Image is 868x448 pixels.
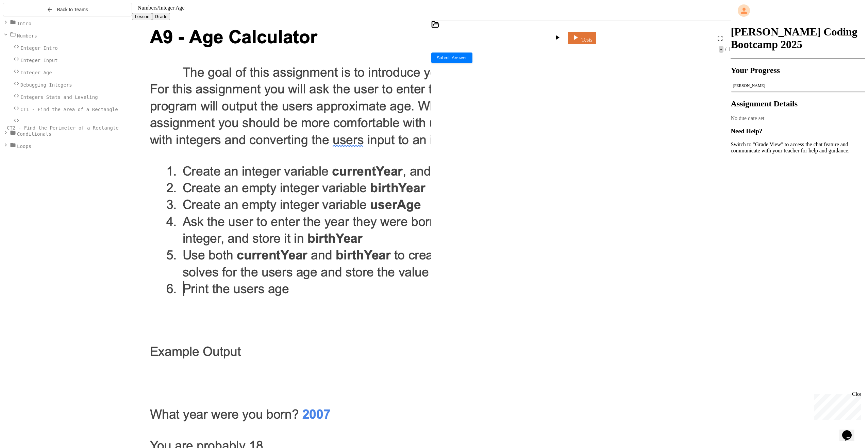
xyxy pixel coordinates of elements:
[731,115,865,121] div: No due date set
[20,107,118,112] span: CT1 - Find the Area of a Rectangle
[727,46,731,52] span: 1
[20,70,52,75] span: Integer Age
[57,7,88,12] span: Back to Teams
[731,99,865,108] h2: Assignment Details
[733,83,863,88] div: [PERSON_NAME]
[719,46,723,53] span: -
[731,141,865,154] p: Switch to "Grade View" to access the chat feature and communicate with your teacher for help and ...
[568,32,596,44] a: Tests
[17,131,51,137] span: Conditionals
[437,55,467,60] span: Submit Answer
[137,5,157,11] span: Numbers
[20,94,98,100] span: Integers Stats and Leveling
[132,13,152,20] button: Lesson
[731,66,865,75] h2: Your Progress
[17,21,31,26] span: Intro
[17,33,37,39] span: Numbers
[20,82,72,88] span: Debugging Integers
[431,53,472,63] button: Submit Answer
[152,13,170,20] button: Grade
[731,128,865,135] h3: Need Help?
[839,421,861,441] iframe: chat widget
[731,3,865,18] div: My Account
[812,391,861,420] iframe: chat widget
[20,45,58,51] span: Integer Intro
[3,3,132,16] button: Back to Teams
[3,3,47,43] div: Chat with us now!Close
[157,5,159,11] span: /
[725,46,726,52] span: /
[159,5,185,11] span: Integer Age
[7,125,119,131] span: CT2 - Find the Perimeter of a Rectangle
[20,58,58,63] span: Integer Input
[731,26,865,51] h1: [PERSON_NAME] Coding Bootcamp 2025
[17,144,31,149] span: Loops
